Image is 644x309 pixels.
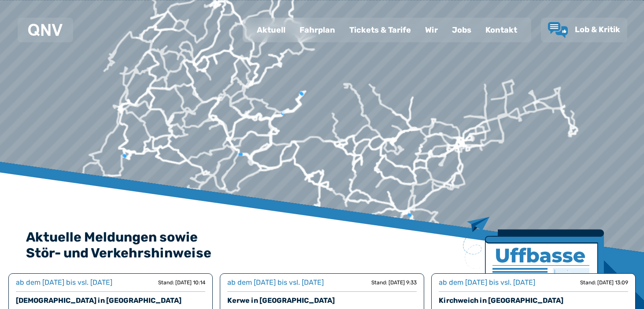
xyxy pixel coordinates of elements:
[227,277,324,288] div: ab dem [DATE] bis vsl. [DATE]
[418,19,445,41] a: Wir
[227,296,335,305] a: Kerwe in [GEOGRAPHIC_DATA]
[28,24,63,36] img: QNV Logo
[439,277,535,288] div: ab dem [DATE] bis vsl. [DATE]
[158,279,205,286] div: Stand: [DATE] 10:14
[16,277,112,288] div: ab dem [DATE] bis vsl. [DATE]
[250,19,292,41] a: Aktuell
[478,19,524,41] a: Kontakt
[292,19,342,41] a: Fahrplan
[342,19,418,41] a: Tickets & Tarife
[28,21,63,39] a: QNV Logo
[16,296,181,305] a: [DEMOGRAPHIC_DATA] in [GEOGRAPHIC_DATA]
[26,229,618,261] h2: Aktuelle Meldungen sowie Stör- und Verkehrshinweise
[445,19,478,41] a: Jobs
[575,25,620,34] span: Lob & Kritik
[371,279,417,286] div: Stand: [DATE] 9:33
[580,279,628,286] div: Stand: [DATE] 13:09
[548,22,620,38] a: Lob & Kritik
[439,296,563,305] a: Kirchweich in [GEOGRAPHIC_DATA]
